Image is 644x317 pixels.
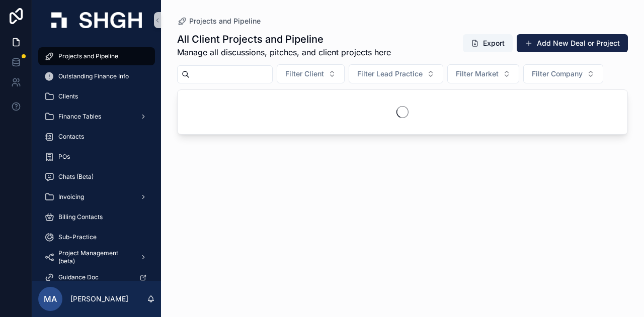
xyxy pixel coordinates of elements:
span: Projects and Pipeline [58,52,118,60]
button: Select Button [349,64,443,83]
img: App logo [51,12,142,28]
span: Filter Company [532,69,583,79]
span: Finance Tables [58,113,101,121]
span: MA [44,293,57,305]
span: Chats (Beta) [58,173,94,181]
button: Select Button [277,64,345,83]
div: scrollable content [32,40,161,281]
span: Sub-Practice [58,233,97,241]
span: Invoicing [58,193,84,201]
a: Guidance Doc [38,268,155,286]
a: POs [38,148,155,166]
span: POs [58,153,70,161]
button: Select Button [447,64,519,83]
span: Project Management (beta) [58,249,132,265]
p: [PERSON_NAME] [70,294,128,304]
span: Filter Lead Practice [357,69,423,79]
a: Contacts [38,128,155,146]
a: Chats (Beta) [38,168,155,186]
a: Clients [38,87,155,105]
a: Projects and Pipeline [177,16,261,26]
span: Billing Contacts [58,213,103,221]
span: Contacts [58,133,84,141]
span: Projects and Pipeline [189,16,261,26]
a: Finance Tables [38,108,155,126]
a: Outstanding Finance Info [38,67,155,85]
h1: All Client Projects and Pipeline [177,32,391,46]
span: Guidance Doc [58,273,99,281]
span: Manage all discussions, pitches, and client projects here [177,46,391,58]
a: Project Management (beta) [38,248,155,266]
button: Add New Deal or Project [517,34,628,52]
a: Invoicing [38,188,155,206]
a: Billing Contacts [38,208,155,226]
span: Outstanding Finance Info [58,72,129,80]
a: Sub-Practice [38,228,155,246]
span: Clients [58,92,78,100]
a: Projects and Pipeline [38,47,155,65]
button: Export [463,34,513,52]
span: Filter Market [456,69,499,79]
span: Filter Client [285,69,324,79]
button: Select Button [523,64,603,83]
